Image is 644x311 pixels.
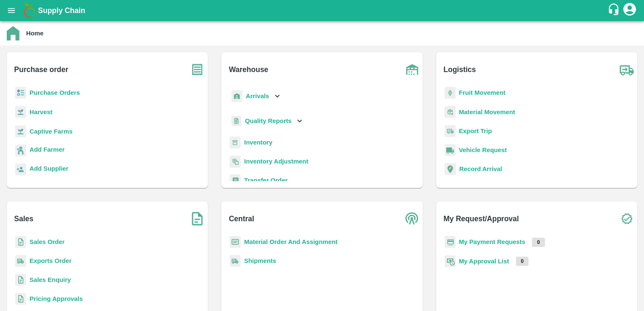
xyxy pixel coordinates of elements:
[229,64,268,75] b: Warehouse
[14,64,68,75] b: Purchase order
[38,5,607,16] a: Supply Chain
[15,145,26,157] img: farmer
[30,145,64,156] a: Add Farmer
[30,89,80,96] a: Purchase Orders
[30,109,52,115] a: Harvest
[445,106,456,118] img: material
[459,147,507,153] a: Vehicle Request
[459,109,515,115] a: Material Movement
[245,118,292,124] b: Quality Reports
[244,139,272,146] a: Inventory
[445,255,456,268] img: approval
[30,146,64,153] b: Add Farmer
[230,255,241,267] img: shipments
[230,174,241,187] img: whTransfer
[459,239,526,245] a: My Payment Requests
[30,276,71,283] a: Sales Enquiry
[21,2,38,19] img: logo
[30,295,83,302] a: Pricing Approvals
[459,89,506,96] a: Fruit Movement
[15,293,26,305] img: sales
[187,59,208,80] img: purchase
[230,236,241,248] img: centralMaterial
[459,166,502,172] a: Record Arrival
[459,258,509,265] a: My Approval List
[445,87,456,99] img: fruit
[15,87,26,99] img: reciept
[229,213,254,225] b: Central
[7,26,19,40] img: home
[15,125,26,138] img: harvest
[26,30,43,37] b: Home
[402,208,423,229] img: central
[246,93,269,99] b: Arrivals
[30,257,72,264] a: Exports Order
[445,163,456,175] img: recordArrival
[244,158,308,165] a: Inventory Adjustment
[230,113,304,130] div: Quality Reports
[30,239,64,245] a: Sales Order
[443,213,519,225] b: My Request/Approval
[445,125,456,137] img: delivery
[516,257,529,266] p: 0
[616,59,637,80] img: truck
[15,274,26,286] img: sales
[2,1,21,20] button: open drawer
[30,128,72,135] a: Captive Farms
[15,255,26,267] img: shipments
[244,239,338,245] a: Material Order And Assignment
[445,144,456,156] img: vehicle
[244,257,276,264] a: Shipments
[231,90,242,102] img: whArrival
[14,213,34,225] b: Sales
[622,2,637,19] div: account of current user
[230,137,241,149] img: whInventory
[616,208,637,229] img: check
[459,128,492,134] a: Export Trip
[38,6,85,15] b: Supply Chain
[187,208,208,229] img: soSales
[15,106,26,118] img: harvest
[244,177,287,184] a: Transfer Order
[231,116,241,126] img: qualityReport
[607,3,622,18] div: customer-support
[402,59,423,80] img: warehouse
[15,236,26,248] img: sales
[30,164,68,175] a: Add Supplier
[230,155,241,168] img: inventory
[445,236,456,248] img: payment
[230,87,282,106] div: Arrivals
[443,64,476,75] b: Logistics
[532,238,545,247] p: 0
[15,164,26,176] img: supplier
[30,165,68,172] b: Add Supplier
